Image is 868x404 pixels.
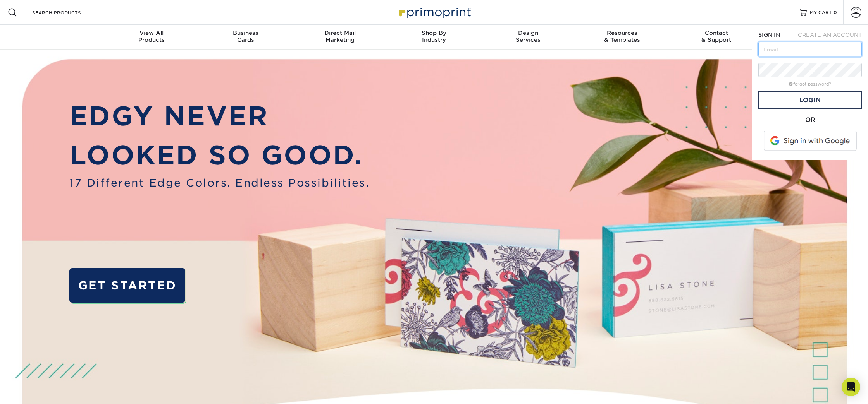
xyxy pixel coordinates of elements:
span: SIGN IN [758,32,780,38]
div: Marketing [293,29,387,43]
div: Open Intercom Messenger [842,378,860,396]
a: DesignServices [481,25,575,50]
div: Cards [199,29,293,43]
span: 17 Different Edge Colors. Endless Possibilities. [69,175,369,190]
p: LOOKED SO GOOD. [69,136,369,175]
div: Services [481,29,575,43]
span: Business [199,29,293,36]
a: Contact& Support [669,25,763,50]
span: Design [481,29,575,36]
span: MY CART [810,9,832,16]
a: GET STARTED [69,268,185,302]
a: View AllProducts [105,25,199,50]
a: Direct MailMarketing [293,25,387,50]
img: Primoprint [395,4,473,21]
div: Products [105,29,199,43]
a: Login [758,91,862,109]
div: OR [758,115,862,125]
p: EDGY NEVER [69,97,369,136]
span: Contact [669,29,763,36]
span: Shop By [387,29,481,36]
span: 0 [834,10,837,15]
a: Shop ByIndustry [387,25,481,50]
input: SEARCH PRODUCTS..... [31,8,107,17]
a: BusinessCards [199,25,293,50]
input: Email [758,42,862,56]
span: Direct Mail [293,29,387,36]
div: Industry [387,29,481,43]
span: CREATE AN ACCOUNT [798,32,862,38]
div: & Templates [575,29,669,43]
span: View All [105,29,199,36]
a: Resources& Templates [575,25,669,50]
span: Resources [575,29,669,36]
div: & Support [669,29,763,43]
a: forgot password? [789,82,831,87]
iframe: Google Customer Reviews [2,380,66,401]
